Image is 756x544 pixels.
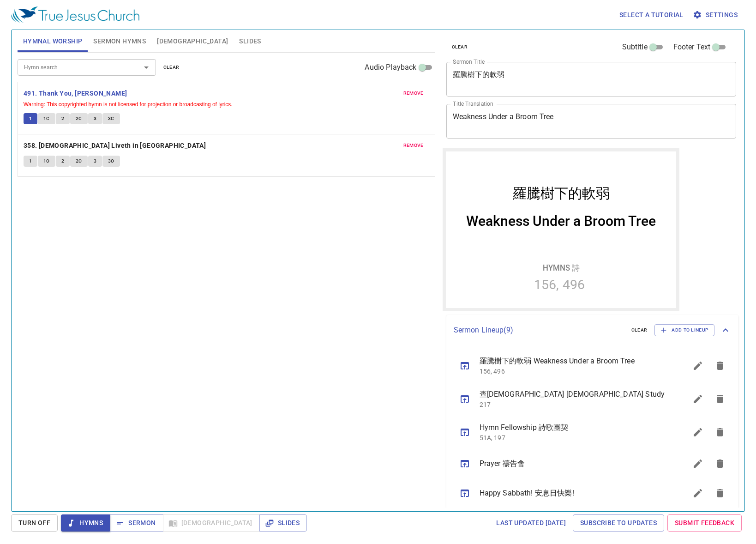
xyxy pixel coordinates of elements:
span: 2 [61,115,64,123]
b: 358. [DEMOGRAPHIC_DATA] Liveth in [GEOGRAPHIC_DATA] [24,140,206,151]
button: 491. Thank You, [PERSON_NAME] [24,88,129,99]
button: 1C [38,113,55,124]
span: 1C [43,115,50,123]
span: Subtitle [622,42,648,53]
span: Prayer 禱告會 [480,458,665,469]
span: 羅騰樹下的軟弱 Weakness Under a Broom Tree [480,356,665,367]
textarea: Weakness Under a Broom Tree [453,112,730,130]
button: 2C [70,156,88,167]
span: 2C [76,115,82,123]
button: 2 [56,156,70,167]
span: Select a tutorial [619,9,684,21]
button: 3 [88,156,102,167]
button: 2C [70,113,88,124]
span: 1 [29,115,32,123]
button: Sermon [110,514,163,532]
a: Submit Feedback [667,514,742,532]
p: Sermon Lineup ( 9 ) [454,325,624,336]
span: [DEMOGRAPHIC_DATA] [157,36,228,47]
div: Sermon Lineup(9)clearAdd to Lineup [446,315,739,345]
span: Audio Playback [365,62,416,73]
span: Slides [267,517,300,529]
p: 51A, 197 [480,433,665,442]
span: Hymn Fellowship 詩歌團契 [480,422,665,433]
img: True Jesus Church [11,6,139,23]
span: Add to Lineup [660,326,708,334]
span: Subscribe to Updates [580,517,657,529]
span: Sermon Hymns [93,36,146,47]
span: 2 [61,157,64,165]
span: Submit Feedback [675,517,734,529]
button: clear [158,62,185,73]
span: 查[DEMOGRAPHIC_DATA] [DEMOGRAPHIC_DATA] Study [480,389,665,400]
iframe: from-child [443,148,679,311]
button: remove [398,88,429,99]
span: 2C [76,157,82,165]
button: 3 [88,113,102,124]
small: Warning: This copyrighted hymn is not licensed for projection or broadcasting of lyrics. [24,101,233,108]
button: 1 [24,113,37,124]
span: 1C [43,157,50,165]
button: Select a tutorial [616,6,687,24]
textarea: 羅騰樹下的軟弱 [453,70,730,88]
span: clear [452,43,468,51]
button: 2 [56,113,70,124]
span: Sermon [117,517,156,529]
a: Subscribe to Updates [573,514,664,532]
b: 491. Thank You, [PERSON_NAME] [24,88,127,99]
span: Last updated [DATE] [496,517,566,529]
span: Footer Text [673,42,711,53]
span: Hymns [68,517,103,529]
span: Slides [239,36,261,47]
button: 3C [102,113,120,124]
button: Open [140,61,153,74]
span: Settings [695,9,738,21]
a: Last updated [DATE] [492,514,570,532]
span: 3 [94,157,96,165]
span: remove [403,141,424,150]
button: Slides [259,514,307,532]
button: remove [398,140,429,151]
button: 358. [DEMOGRAPHIC_DATA] Liveth in [GEOGRAPHIC_DATA] [24,140,208,151]
span: Happy Sabbath! 安息日快樂! [480,488,665,499]
button: 3C [102,156,120,167]
button: 1 [24,156,37,167]
button: Turn Off [11,514,58,532]
button: 1C [38,156,55,167]
span: 3C [108,115,114,123]
span: Hymnal Worship [23,36,83,47]
p: 156, 496 [480,367,665,376]
button: Settings [691,6,741,24]
span: clear [163,63,180,72]
span: clear [631,326,648,334]
button: Add to Lineup [654,324,714,336]
button: clear [626,325,653,336]
span: Turn Off [18,517,50,529]
span: 1 [29,157,32,165]
span: 3C [108,157,114,165]
span: 3 [94,115,96,123]
button: clear [446,42,474,53]
p: 217 [480,400,665,409]
button: Hymns [61,514,110,532]
span: remove [403,89,424,97]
